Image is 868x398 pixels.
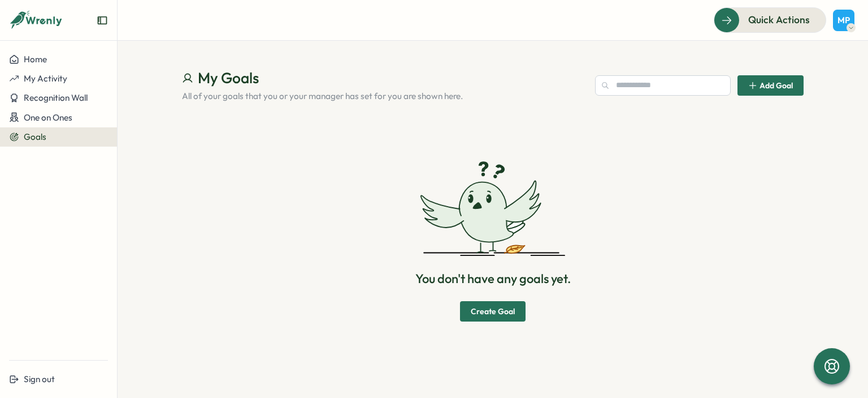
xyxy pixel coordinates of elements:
[837,15,850,25] span: MP
[24,92,88,103] span: Recognition Wall
[737,75,804,96] button: Add Goal
[24,112,72,123] span: One on Ones
[182,68,586,88] h1: My Goals
[460,301,526,322] button: Create Goal
[471,302,515,321] span: Create Goal
[182,90,586,102] p: All of your goals that you or your manager has set for you are shown here.
[24,54,47,65] span: Home
[415,270,571,288] p: You don't have any goals yet.
[97,15,108,26] button: Expand sidebar
[759,82,793,89] span: Add Goal
[833,10,854,31] button: MP
[24,73,67,84] span: My Activity
[24,374,55,384] span: Sign out
[714,7,826,32] button: Quick Actions
[748,12,810,27] span: Quick Actions
[24,131,46,142] span: Goals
